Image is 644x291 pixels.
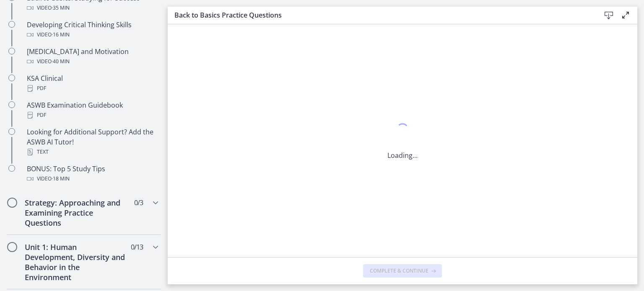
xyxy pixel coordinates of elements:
[27,57,158,67] div: Video
[387,150,418,160] p: Loading...
[27,20,158,40] div: Developing Critical Thinking Skills
[27,73,158,93] div: KSA Clinical
[27,83,158,93] div: PDF
[52,174,70,184] span: · 18 min
[27,46,158,67] div: [MEDICAL_DATA] and Motivation
[52,57,70,67] span: · 40 min
[131,242,143,252] span: 0 / 13
[370,268,428,274] span: Complete & continue
[27,30,158,40] div: Video
[27,100,158,120] div: ASWB Examination Guidebook
[174,10,587,20] h3: Back to Basics Practice Questions
[52,3,70,13] span: · 35 min
[25,242,127,282] h2: Unit 1: Human Development, Diversity and Behavior in the Environment
[52,30,70,40] span: · 16 min
[363,264,442,278] button: Complete & continue
[27,147,158,157] div: Text
[27,3,158,13] div: Video
[27,110,158,120] div: PDF
[27,174,158,184] div: Video
[27,164,158,184] div: BONUS: Top 5 Study Tips
[27,127,158,157] div: Looking for Additional Support? Add the ASWB AI Tutor!
[387,121,418,140] div: 1
[25,198,127,228] h2: Strategy: Approaching and Examining Practice Questions
[134,198,143,208] span: 0 / 3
